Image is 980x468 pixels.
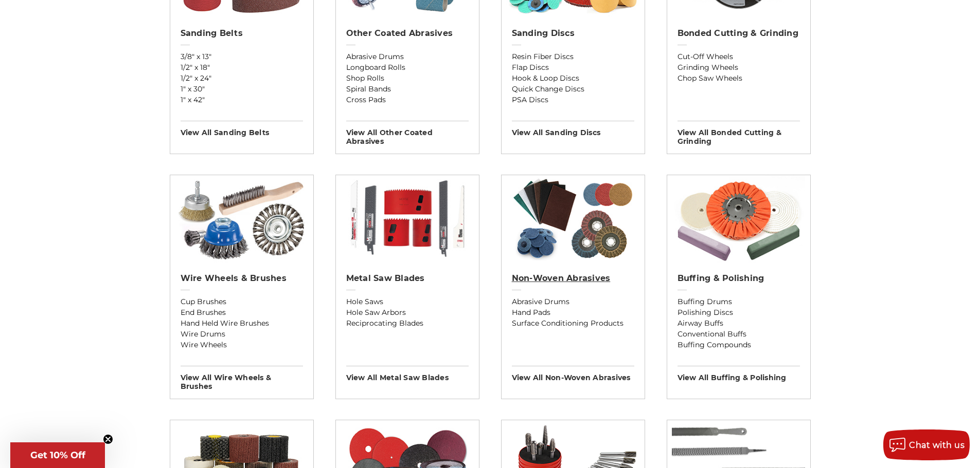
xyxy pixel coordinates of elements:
[181,73,303,84] a: 1/2" x 24"
[883,429,970,460] button: Chat with us
[678,273,800,284] h2: Buffing & Polishing
[346,28,469,39] h2: Other Coated Abrasives
[678,51,800,62] a: Cut-Off Wheels
[181,51,303,62] a: 3/8" x 13"
[512,366,634,382] h3: View All non-woven abrasives
[181,121,303,137] h3: View All sanding belts
[678,62,800,73] a: Grinding Wheels
[181,273,303,284] h2: Wire Wheels & Brushes
[346,62,469,73] a: Longboard Rolls
[678,318,800,329] a: Airway Buffs
[181,318,303,329] a: Hand Held Wire Brushes
[346,273,469,284] h2: Metal Saw Blades
[103,434,113,444] button: Close teaser
[346,73,469,84] a: Shop Rolls
[181,28,303,39] h2: Sanding Belts
[30,450,85,461] span: Get 10% Off
[341,175,474,263] img: Metal Saw Blades
[512,62,634,73] a: Flap Discs
[512,95,634,105] a: PSA Discs
[512,28,634,39] h2: Sanding Discs
[346,366,469,382] h3: View All metal saw blades
[678,329,800,340] a: Conventional Buffs
[512,318,634,329] a: Surface Conditioning Products
[512,73,634,84] a: Hook & Loop Discs
[512,51,634,62] a: Resin Fiber Discs
[678,340,800,350] a: Buffing Compounds
[909,440,965,450] span: Chat with us
[512,307,634,318] a: Hand Pads
[678,296,800,307] a: Buffing Drums
[506,175,639,263] img: Non-woven Abrasives
[678,366,800,382] h3: View All buffing & polishing
[10,442,105,468] div: Get 10% OffClose teaser
[512,121,634,137] h3: View All sanding discs
[346,84,469,95] a: Spiral Bands
[672,175,805,263] img: Buffing & Polishing
[346,318,469,329] a: Reciprocating Blades
[346,51,469,62] a: Abrasive Drums
[181,329,303,340] a: Wire Drums
[678,28,800,39] h2: Bonded Cutting & Grinding
[181,62,303,73] a: 1/2" x 18"
[181,95,303,105] a: 1" x 42"
[181,340,303,350] a: Wire Wheels
[512,273,634,284] h2: Non-woven Abrasives
[175,175,308,263] img: Wire Wheels & Brushes
[181,84,303,95] a: 1" x 30"
[346,95,469,105] a: Cross Pads
[512,296,634,307] a: Abrasive Drums
[678,73,800,84] a: Chop Saw Wheels
[512,84,634,95] a: Quick Change Discs
[678,307,800,318] a: Polishing Discs
[181,307,303,318] a: End Brushes
[678,121,800,146] h3: View All bonded cutting & grinding
[181,296,303,307] a: Cup Brushes
[346,307,469,318] a: Hole Saw Arbors
[346,121,469,146] h3: View All other coated abrasives
[346,296,469,307] a: Hole Saws
[181,366,303,391] h3: View All wire wheels & brushes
